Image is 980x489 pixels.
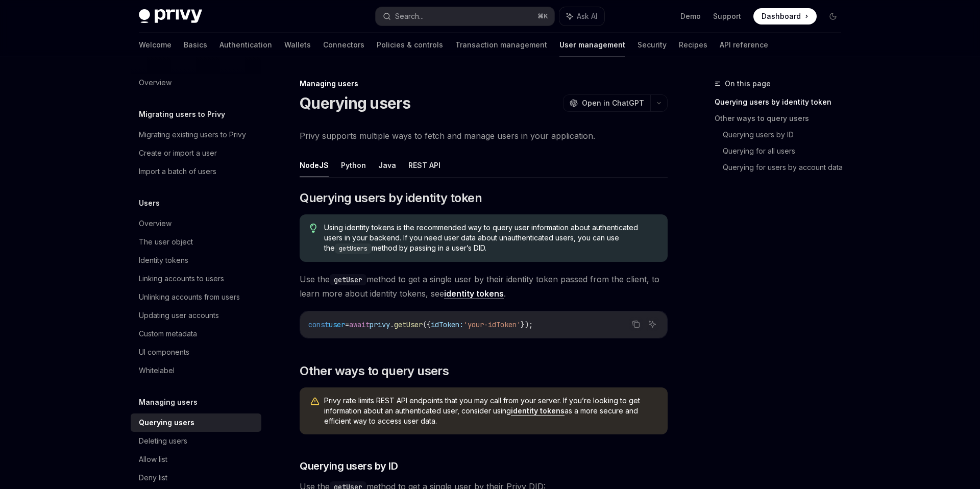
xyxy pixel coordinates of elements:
[324,396,657,426] span: Privy rate limits REST API endpoints that you may call from your server. If you’re looking to get...
[139,129,246,141] div: Migrating existing users to Privy
[444,288,504,299] a: identity tokens
[680,11,701,21] a: Demo
[646,317,659,331] button: Ask AI
[139,147,217,159] div: Create or import a user
[723,127,849,143] a: Querying users by ID
[139,328,197,340] div: Custom metadata
[408,153,440,177] button: REST API
[300,153,329,177] button: NodeJS
[300,94,411,112] h1: Querying users
[370,320,390,329] span: privy
[825,8,841,25] button: Toggle dark mode
[300,79,668,89] div: Managing users
[378,153,396,177] button: Java
[723,143,849,159] a: Querying for all users
[139,309,219,322] div: Updating user accounts
[330,274,366,285] code: getUser
[559,33,625,57] a: User management
[139,396,198,408] h5: Managing users
[753,8,817,25] a: Dashboard
[219,33,272,57] a: Authentication
[139,417,194,429] div: Querying users
[131,233,261,251] a: The user object
[431,320,463,329] span: idToken:
[300,129,668,143] span: Privy supports multiple ways to fetch and manage users in your application.
[131,214,261,233] a: Overview
[300,190,482,206] span: Querying users by identity token
[629,317,643,331] button: Copy the contents from the code block
[139,472,167,484] div: Deny list
[300,459,398,473] span: Querying users by ID
[324,223,657,254] span: Using identity tokens is the recommended way to query user information about authenticated users ...
[511,406,565,415] a: identity tokens
[131,270,261,288] a: Linking accounts to users
[131,325,261,343] a: Custom metadata
[139,291,240,303] div: Unlinking accounts from users
[323,33,364,57] a: Connectors
[139,33,171,57] a: Welcome
[638,33,667,57] a: Security
[139,273,224,285] div: Linking accounts to users
[349,320,370,329] span: await
[300,363,449,379] span: Other ways to query users
[423,320,431,329] span: ({
[131,288,261,306] a: Unlinking accounts from users
[139,346,189,358] div: UI components
[723,159,849,176] a: Querying for users by account data
[139,165,216,178] div: Import a batch of users
[310,224,317,233] svg: Tip
[455,33,547,57] a: Transaction management
[131,126,261,144] a: Migrating existing users to Privy
[395,10,424,22] div: Search...
[184,33,207,57] a: Basics
[139,77,171,89] div: Overview
[139,453,167,466] div: Allow list
[131,413,261,432] a: Querying users
[131,343,261,361] a: UI components
[463,320,521,329] span: 'your-idToken'
[308,320,329,329] span: const
[131,162,261,181] a: Import a batch of users
[713,11,741,21] a: Support
[559,7,604,26] button: Ask AI
[284,33,311,57] a: Wallets
[139,9,202,23] img: dark logo
[725,78,771,90] span: On this page
[715,110,849,127] a: Other ways to query users
[582,98,644,108] span: Open in ChatGPT
[390,320,394,329] span: .
[139,217,171,230] div: Overview
[139,197,160,209] h5: Users
[139,435,187,447] div: Deleting users
[139,254,188,266] div: Identity tokens
[139,236,193,248] div: The user object
[563,94,650,112] button: Open in ChatGPT
[131,306,261,325] a: Updating user accounts
[679,33,707,57] a: Recipes
[345,320,349,329] span: =
[335,243,372,254] code: getUsers
[131,432,261,450] a: Deleting users
[762,11,801,21] span: Dashboard
[537,12,548,20] span: ⌘ K
[131,450,261,469] a: Allow list
[300,272,668,301] span: Use the method to get a single user by their identity token passed from the client, to learn more...
[577,11,597,21] span: Ask AI
[131,361,261,380] a: Whitelabel
[376,7,554,26] button: Search...⌘K
[521,320,533,329] span: });
[310,397,320,407] svg: Warning
[131,251,261,270] a: Identity tokens
[329,320,345,329] span: user
[139,364,175,377] div: Whitelabel
[131,469,261,487] a: Deny list
[341,153,366,177] button: Python
[720,33,768,57] a: API reference
[715,94,849,110] a: Querying users by identity token
[377,33,443,57] a: Policies & controls
[131,144,261,162] a: Create or import a user
[394,320,423,329] span: getUser
[139,108,225,120] h5: Migrating users to Privy
[131,74,261,92] a: Overview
